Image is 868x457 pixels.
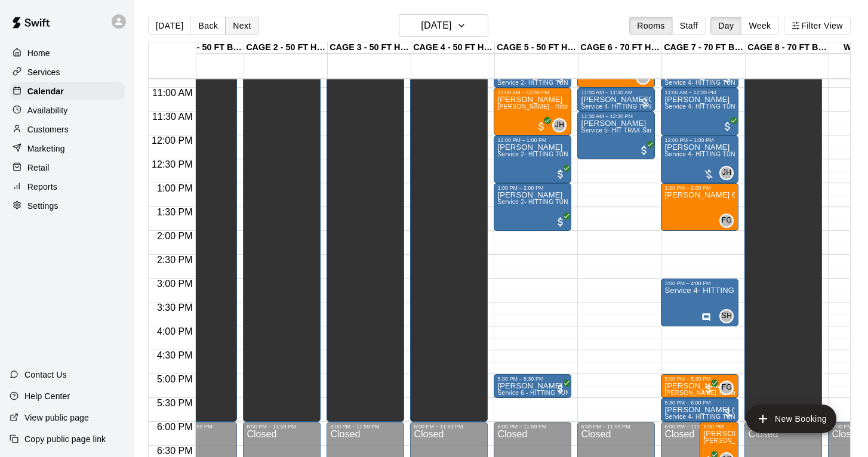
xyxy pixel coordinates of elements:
[10,121,125,138] div: Customers
[661,398,738,422] div: 5:30 PM – 6:00 PM: Jonathan Halls (wants cage 8)
[701,313,711,322] svg: Has notes
[399,14,488,37] button: [DATE]
[27,181,57,193] p: Reports
[154,255,196,265] span: 2:30 PM
[154,279,196,289] span: 3:00 PM
[581,113,651,119] div: 11:30 AM – 12:30 PM
[724,381,734,395] span: Frankie Gulko
[10,82,125,100] a: Calendar
[149,135,195,146] span: 12:00 PM
[154,207,196,217] span: 1:30 PM
[578,42,662,54] div: CAGE 6 - 70 FT HIT TRAX
[746,404,836,433] button: add
[10,159,125,177] div: Retail
[664,137,735,143] div: 12:00 PM – 1:00 PM
[421,17,451,34] h6: [DATE]
[703,437,838,444] span: [PERSON_NAME] - 1:1 60 min Pitching Lesson
[10,101,125,119] a: Availability
[149,112,196,122] span: 11:30 AM
[10,197,125,215] a: Settings
[719,214,734,228] div: Frankie Gulko
[24,390,70,402] p: Help Center
[629,17,672,35] button: Rooms
[497,89,568,95] div: 11:00 AM – 12:00 PM
[719,381,734,395] div: Frankie Gulko
[724,166,734,180] span: John Havird
[27,200,59,212] p: Settings
[410,40,488,422] div: 10:00 AM – 6:00 PM: FLOORS GETTING RE-EPOX'ED
[154,326,196,336] span: 4:00 PM
[664,151,816,158] span: Service 4- HITTING TUNNEL RENTAL - 70ft Baseball
[664,280,735,286] div: 3:00 PM – 4:00 PM
[497,185,568,191] div: 1:00 PM – 2:00 PM
[27,162,50,174] p: Retail
[664,89,735,95] div: 11:00 AM – 12:00 PM
[638,144,650,156] span: All customers have paid
[10,63,125,81] a: Services
[784,17,851,35] button: Filter View
[552,118,567,132] div: John Havird
[664,79,816,86] span: Service 4- HITTING TUNNEL RENTAL - 70ft Baseball
[664,400,735,406] div: 5:30 PM – 6:00 PM
[497,390,694,396] span: Service 6 - HITTING TUNNEL RENTAL - 50ft Softball Slow/Fast Pitch
[10,178,125,196] a: Reports
[24,369,67,381] p: Contact Us
[244,42,328,54] div: CAGE 2 - 50 FT HYBRID BB/SB
[148,17,191,35] button: [DATE]
[494,88,571,135] div: 11:00 AM – 12:00 PM: Miranda Buckley
[154,422,196,432] span: 6:00 PM
[154,374,196,384] span: 5:00 PM
[497,424,568,430] div: 6:00 PM – 11:59 PM
[664,103,816,110] span: Service 4- HITTING TUNNEL RENTAL - 70ft Baseball
[581,103,732,110] span: Service 4- HITTING TUNNEL RENTAL - 70ft Baseball
[154,446,196,456] span: 6:30 PM
[497,151,649,158] span: Service 2- HITTING TUNNEL RENTAL - 50ft Baseball
[661,183,738,231] div: 1:00 PM – 2:00 PM: Frankie Gulko 60 min 1:1 baseball hitting / fielding / pitching lessons
[495,42,578,54] div: CAGE 5 - 50 FT HYBRID SB/BB
[722,382,732,394] span: FG
[414,424,484,430] div: 6:00 PM – 11:59 PM
[581,424,651,430] div: 6:00 PM – 11:59 PM
[159,40,237,422] div: 10:00 AM – 6:00 PM: FLOORS GETTING RE-EPOX'ED
[243,40,321,422] div: 10:00 AM – 6:00 PM: FLOORS GETTING RE-EPOX'ED
[161,42,244,54] div: CAGE 1 - 50 FT BASEBALL w/ Auto Feeder
[703,424,735,430] div: 6:00 PM – 7:00 PM
[744,64,822,422] div: 10:30 AM – 6:00 PM: Unavailable
[577,88,655,112] div: 11:00 AM – 11:30 AM: Service 4- HITTING TUNNEL RENTAL - 70ft Baseball
[10,44,125,62] a: Home
[581,89,651,95] div: 11:00 AM – 11:30 AM
[555,168,567,180] span: All customers have paid
[494,135,571,183] div: 12:00 PM – 1:00 PM: Sean Magrann
[719,309,734,323] div: Scott Hairston
[746,42,829,54] div: CAGE 8 - 70 FT BB (w/ pitching mound)
[577,112,655,159] div: 11:30 AM – 12:30 PM: Miranda Felice
[497,103,635,110] span: [PERSON_NAME] - Hitting 60min 1:1 instruction
[664,185,735,191] div: 1:00 PM – 2:00 PM
[722,121,734,132] span: All customers have paid
[154,231,196,241] span: 2:00 PM
[724,309,734,323] span: Scott Hairston
[328,42,411,54] div: CAGE 3 - 50 FT HYBRID BB/SB
[719,166,734,180] div: John Havird
[494,374,571,398] div: 5:00 PM – 5:30 PM: Gwen Sanchez
[154,183,196,193] span: 1:00 PM
[664,376,735,382] div: 5:00 PM – 5:30 PM
[557,118,567,132] span: John Havird
[24,433,106,445] p: Copy public page link
[27,66,60,78] p: Services
[27,47,50,59] p: Home
[27,143,65,155] p: Marketing
[741,17,778,35] button: Week
[154,398,196,408] span: 5:30 PM
[497,376,568,382] div: 5:00 PM – 5:30 PM
[724,214,734,228] span: Frankie Gulko
[535,121,547,132] span: All customers have paid
[664,424,724,430] div: 6:00 PM – 11:59 PM
[722,215,732,227] span: FG
[722,310,732,322] span: SH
